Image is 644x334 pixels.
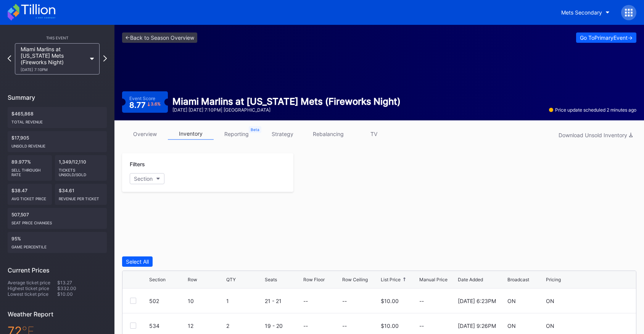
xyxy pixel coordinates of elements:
[342,323,347,329] div: --
[226,323,263,329] div: 2
[8,310,107,318] div: Weather Report
[122,32,197,43] a: <-Back to Season Overview
[546,298,554,304] div: ON
[419,323,456,329] div: --
[265,323,301,329] div: 19 - 20
[549,107,636,113] div: Price update scheduled 2 minutes ago
[265,298,301,304] div: 21 - 21
[8,285,57,291] div: Highest ticket price
[59,193,103,201] div: Revenue per ticket
[11,141,103,148] div: Unsold Revenue
[458,298,496,304] div: [DATE] 6:23PM
[57,291,107,297] div: $10.00
[265,277,277,282] div: Seats
[458,277,483,282] div: Date Added
[188,323,224,329] div: 12
[21,67,86,72] div: [DATE] 7:10PM
[555,5,615,19] button: Mets Secondary
[342,298,347,304] div: --
[305,128,351,140] a: rebalancing
[168,128,214,140] a: inventory
[11,117,103,124] div: Total Revenue
[303,277,325,282] div: Row Floor
[303,298,308,304] div: --
[134,175,153,182] div: Section
[188,277,197,282] div: Row
[57,285,107,291] div: $332.00
[130,161,286,167] div: Filters
[214,128,259,140] a: reporting
[11,193,48,201] div: Avg ticket price
[458,323,496,329] div: [DATE] 9:26PM
[149,277,166,282] div: Section
[122,128,168,140] a: overview
[57,280,107,285] div: $13.27
[507,277,529,282] div: Broadcast
[351,128,397,140] a: TV
[8,266,107,274] div: Current Prices
[561,9,602,16] div: Mets Secondary
[55,155,107,181] div: 1,349/12,110
[8,280,57,285] div: Average ticket price
[8,155,52,181] div: 89.977%
[8,291,57,297] div: Lowest ticket price
[507,298,516,304] div: ON
[226,277,236,282] div: QTY
[129,101,161,109] div: 8.77
[11,165,48,177] div: Sell Through Rate
[55,184,107,205] div: $34.61
[546,277,561,282] div: Pricing
[59,165,103,177] div: Tickets Unsold/Sold
[8,131,107,152] div: $17,905
[8,94,107,101] div: Summary
[580,34,633,41] div: Go To Primary Event ->
[507,323,516,329] div: ON
[381,298,399,304] div: $10.00
[259,128,305,140] a: strategy
[11,242,103,249] div: Game percentile
[151,102,161,106] div: 3.6 %
[8,232,107,253] div: 95%
[226,298,263,304] div: 1
[172,96,401,107] div: Miami Marlins at [US_STATE] Mets (Fireworks Night)
[8,36,107,40] div: This Event
[149,298,186,304] div: 502
[576,32,636,43] button: Go ToPrimaryEvent->
[8,208,107,229] div: 507,507
[149,323,186,329] div: 534
[559,132,633,138] div: Download Unsold Inventory
[342,277,368,282] div: Row Ceiling
[419,298,456,304] div: --
[546,323,554,329] div: ON
[129,96,155,101] div: Event Score
[122,256,153,267] button: Select All
[8,184,52,205] div: $38.47
[8,107,107,128] div: $465,868
[188,298,224,304] div: 10
[11,217,103,225] div: seat price changes
[126,258,149,265] div: Select All
[303,323,308,329] div: --
[419,277,448,282] div: Manual Price
[172,107,401,113] div: [DATE] [DATE] 7:10PM | [GEOGRAPHIC_DATA]
[381,277,401,282] div: List Price
[555,130,636,140] button: Download Unsold Inventory
[130,173,164,184] button: Section
[21,46,86,72] div: Miami Marlins at [US_STATE] Mets (Fireworks Night)
[381,323,399,329] div: $10.00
